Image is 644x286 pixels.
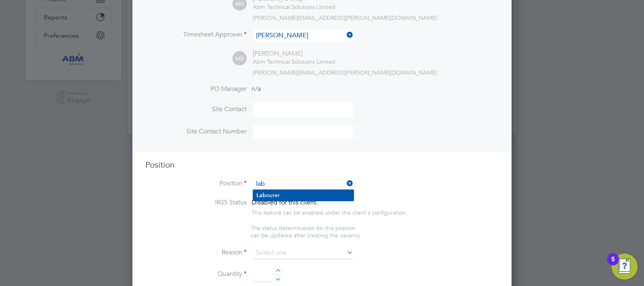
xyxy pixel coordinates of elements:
[253,69,437,76] span: [PERSON_NAME][EMAIL_ADDRESS][PERSON_NAME][DOMAIN_NAME]
[256,192,266,199] b: Lab
[253,58,335,65] div: Abm Technical Solutions Limited
[232,52,247,66] span: MD
[252,207,407,216] div: This feature can be enabled under this client's configuration.
[252,198,318,206] span: Disabled for this client.
[253,178,353,190] input: Search for...
[145,159,499,170] h3: Position
[145,179,247,188] label: Position
[612,254,638,280] button: Open Resource Center, 5 new notifications
[253,247,353,259] input: Select one
[252,85,261,93] span: n/a
[611,259,615,270] div: 5
[251,224,360,239] span: The status determination for this position can be updated after creating the vacancy
[145,127,247,136] label: Site Contact Number
[253,30,353,41] input: Search for...
[145,270,247,278] label: Quantity
[253,190,354,201] li: ourer
[145,248,247,257] label: Reason
[145,85,247,93] label: PO Manager
[253,3,335,11] div: Abm Technical Solutions Limited
[145,198,247,207] label: IR35 Status
[253,14,437,22] span: [PERSON_NAME][EMAIL_ADDRESS][PERSON_NAME][DOMAIN_NAME]
[145,30,247,39] label: Timesheet Approver
[145,105,247,114] label: Site Contact
[253,49,335,58] div: [PERSON_NAME]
